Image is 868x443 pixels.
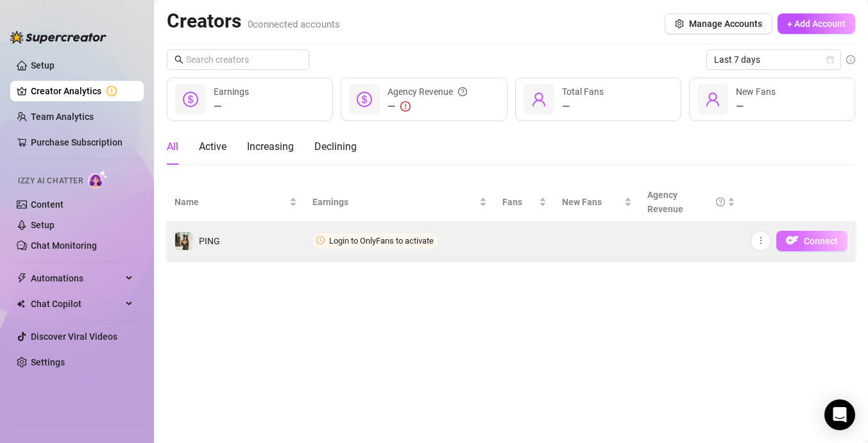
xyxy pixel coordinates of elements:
[312,195,477,209] span: Earnings
[10,31,106,44] img: logo-BBDzfeDw.svg
[531,92,547,107] span: user
[199,139,226,155] div: Active
[31,357,65,367] a: Settings
[502,195,536,209] span: Fans
[554,183,640,222] th: New Fans
[214,87,249,97] span: Earnings
[31,268,122,288] span: Automations
[804,236,838,246] span: Connect
[714,50,833,69] span: Last 7 days
[214,99,249,114] div: —
[247,139,294,155] div: Increasing
[31,199,64,210] a: Content
[736,87,776,97] span: New Fans
[248,19,340,30] span: 0 connected accounts
[826,56,834,63] span: calendar
[31,81,133,101] a: Creator Analytics exclamation-circle
[562,195,622,209] span: New Fans
[88,170,108,188] img: AI Chatter
[199,236,220,246] span: PING
[186,53,291,67] input: Search creators
[31,132,133,153] a: Purchase Subscription
[736,99,776,114] div: —
[400,101,411,112] span: exclamation-circle
[705,92,720,107] span: user
[316,236,325,244] span: clock-circle
[562,99,604,114] div: —
[329,236,434,246] span: Login to OnlyFans to activate
[31,294,122,314] span: Chat Copilot
[31,112,94,122] a: Team Analytics
[174,195,287,209] span: Name
[495,183,554,222] th: Fans
[716,188,725,216] span: question-circle
[31,60,55,71] a: Setup
[786,234,799,247] img: OF
[357,92,372,107] span: dollar-circle
[824,399,855,430] div: Open Intercom Messenger
[675,19,684,28] span: setting
[167,9,340,33] h2: Creators
[778,13,855,34] button: + Add Account
[387,85,467,99] div: Agency Revenue
[647,188,725,216] div: Agency Revenue
[458,85,467,99] span: question-circle
[387,99,467,114] div: —
[562,87,604,97] span: Total Fans
[305,183,495,222] th: Earnings
[787,19,846,29] span: + Add Account
[31,331,117,342] a: Discover Viral Videos
[18,175,83,187] span: Izzy AI Chatter
[756,236,765,245] span: more
[314,139,357,155] div: Declining
[183,92,198,107] span: dollar-circle
[665,13,772,34] button: Manage Accounts
[689,19,762,29] span: Manage Accounts
[17,273,27,283] span: thunderbolt
[174,55,183,64] span: search
[167,183,305,222] th: Name
[31,240,97,251] a: Chat Monitoring
[776,231,847,251] button: OFConnect
[175,232,193,250] img: PING
[846,55,855,64] span: info-circle
[31,220,55,230] a: Setup
[17,299,25,308] img: Chat Copilot
[167,139,178,155] div: All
